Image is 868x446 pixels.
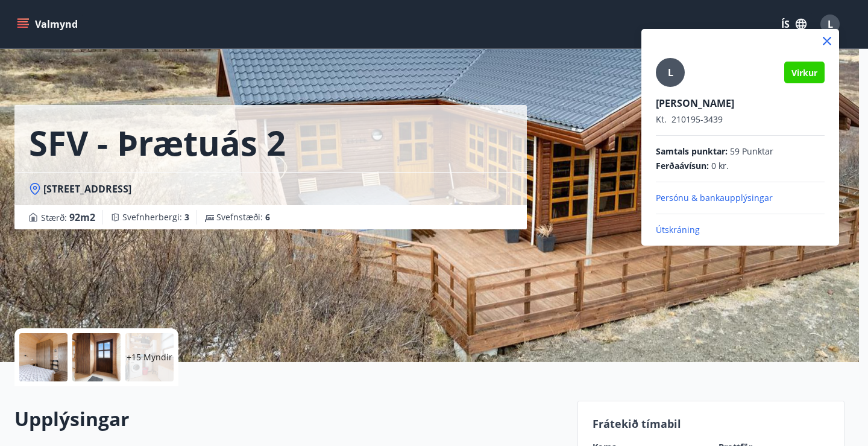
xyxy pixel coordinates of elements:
[668,66,673,79] span: L
[656,160,709,172] span: Ferðaávísun :
[656,113,825,126] p: 210195-3439
[656,145,728,158] span: Samtals punktar :
[730,145,773,158] span: 59 Punktar
[656,224,825,236] p: Útskráning
[656,97,825,110] p: [PERSON_NAME]
[791,67,817,78] span: Virkur
[656,192,825,204] p: Persónu & bankaupplýsingar
[711,160,729,172] span: 0 kr.
[656,113,667,125] span: Kt.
